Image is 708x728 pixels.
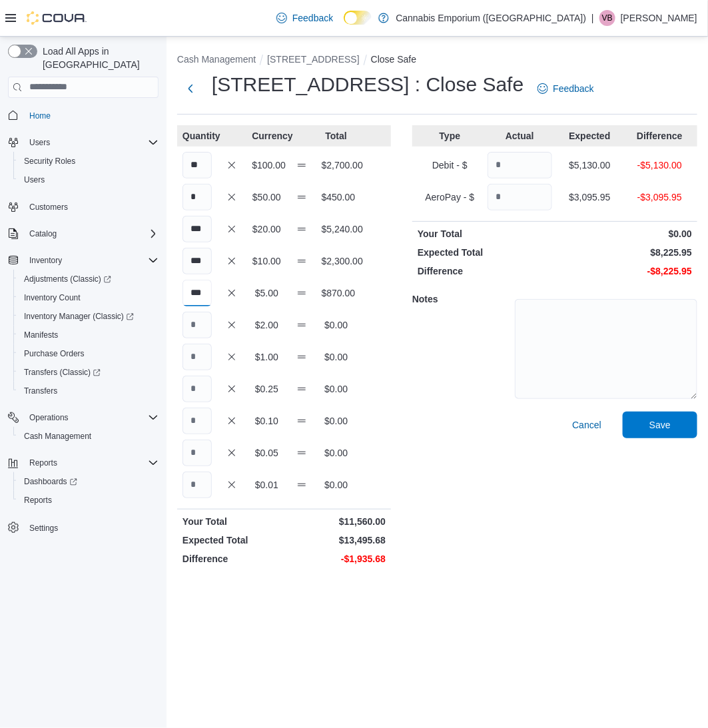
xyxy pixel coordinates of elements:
[418,129,482,143] p: Type
[13,382,164,400] button: Transfers
[24,348,85,359] span: Purchase Orders
[182,152,212,179] input: Quantity
[24,410,74,426] button: Operations
[29,137,50,148] span: Users
[177,54,256,65] button: Cash Management
[287,515,386,528] p: $11,560.00
[322,350,351,364] p: $0.00
[3,518,164,537] button: Settings
[292,11,333,25] span: Feedback
[412,286,512,312] h5: Notes
[418,246,552,259] p: Expected Total
[271,5,338,31] a: Feedback
[553,82,594,95] span: Feedback
[182,344,212,370] input: Quantity
[19,383,159,399] span: Transfers
[252,382,281,396] p: $0.25
[322,129,351,143] p: Total
[212,71,524,98] h1: [STREET_ADDRESS] : Close Safe
[24,135,55,151] button: Users
[24,367,101,378] span: Transfers (Classic)
[13,152,164,171] button: Security Roles
[19,308,159,324] span: Inventory Manager (Classic)
[29,412,69,423] span: Operations
[24,274,111,284] span: Adjustments (Classic)
[13,427,164,446] button: Cash Management
[252,129,281,143] p: Currency
[24,198,159,215] span: Customers
[19,271,117,287] a: Adjustments (Classic)
[182,515,282,528] p: Your Total
[322,382,351,396] p: $0.00
[19,346,159,362] span: Purchase Orders
[19,308,139,324] a: Inventory Manager (Classic)
[24,135,159,151] span: Users
[19,153,159,169] span: Security Roles
[3,251,164,270] button: Inventory
[24,495,52,506] span: Reports
[649,418,671,432] span: Save
[19,383,63,399] a: Transfers
[182,408,212,434] input: Quantity
[29,523,58,534] span: Settings
[252,159,281,172] p: $100.00
[177,53,697,69] nav: An example of EuiBreadcrumbs
[13,307,164,326] a: Inventory Manager (Classic)
[322,190,351,204] p: $450.00
[182,552,282,565] p: Difference
[252,286,281,300] p: $5.00
[252,446,281,460] p: $0.05
[591,10,594,26] p: |
[19,327,159,343] span: Manifests
[19,428,97,444] a: Cash Management
[177,75,204,102] button: Next
[24,252,67,268] button: Inventory
[322,318,351,332] p: $0.00
[322,478,351,492] p: $0.00
[287,534,386,547] p: $13,495.68
[599,10,615,26] div: Victoria Buono
[371,54,416,65] button: Close Safe
[252,190,281,204] p: $50.00
[182,248,212,274] input: Quantity
[322,159,351,172] p: $2,700.00
[13,472,164,491] a: Dashboards
[252,350,281,364] p: $1.00
[322,254,351,268] p: $2,300.00
[557,227,692,240] p: $0.00
[3,197,164,216] button: Customers
[13,270,164,288] a: Adjustments (Classic)
[344,11,372,25] input: Dark Mode
[287,552,386,565] p: -$1,935.68
[602,10,613,26] span: VB
[19,492,159,508] span: Reports
[532,75,599,102] a: Feedback
[19,172,159,188] span: Users
[557,129,622,143] p: Expected
[24,226,62,242] button: Catalog
[29,202,68,212] span: Customers
[24,455,63,471] button: Reports
[19,428,159,444] span: Cash Management
[24,292,81,303] span: Inventory Count
[8,101,159,572] nav: Complex example
[19,474,159,490] span: Dashboards
[3,454,164,472] button: Reports
[24,330,58,340] span: Manifests
[24,476,77,487] span: Dashboards
[3,408,164,427] button: Operations
[182,376,212,402] input: Quantity
[19,290,159,306] span: Inventory Count
[24,108,56,124] a: Home
[182,216,212,242] input: Quantity
[627,190,692,204] p: -$3,095.95
[24,252,159,268] span: Inventory
[322,414,351,428] p: $0.00
[13,491,164,510] button: Reports
[418,159,482,172] p: Debit - $
[24,226,159,242] span: Catalog
[24,519,159,536] span: Settings
[29,228,57,239] span: Catalog
[322,222,351,236] p: $5,240.00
